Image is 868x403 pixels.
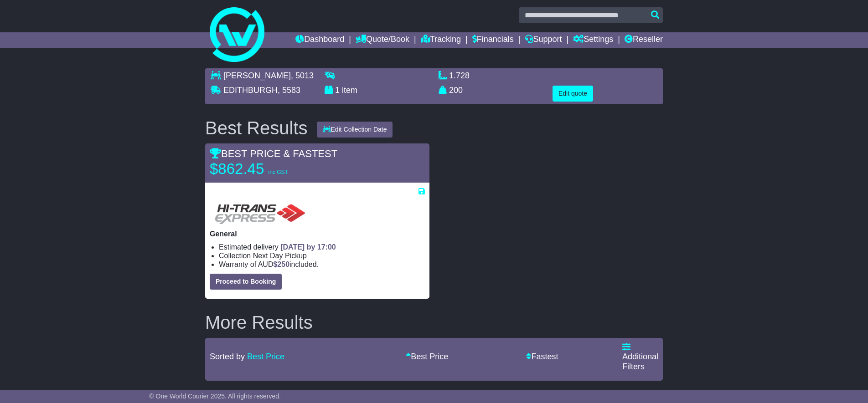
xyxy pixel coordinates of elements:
[526,352,558,361] a: Fastest
[277,260,289,268] span: 250
[210,230,425,238] p: General
[210,352,245,361] span: Sorted by
[210,196,309,225] img: HiTrans (Machship): General
[573,32,613,48] a: Settings
[553,86,593,102] button: Edit quote
[449,86,463,95] span: 200
[149,393,281,400] span: © One World Courier 2025. All rights reserved.
[210,148,337,159] span: BEST PRICE & FASTEST
[219,260,425,269] li: Warranty of AUD included.
[622,342,658,371] a: Additional Filters
[205,312,663,332] h2: More Results
[253,252,307,260] span: Next Day Pickup
[219,243,425,251] li: Estimated delivery
[219,251,425,260] li: Collection
[449,71,470,80] span: 1.728
[317,122,393,138] button: Edit Collection Date
[525,32,562,48] a: Support
[223,71,291,80] span: [PERSON_NAME]
[472,32,514,48] a: Financials
[421,32,461,48] a: Tracking
[201,118,312,138] div: Best Results
[273,260,289,268] span: $
[247,352,284,361] a: Best Price
[280,243,336,251] span: [DATE] by 17:00
[291,71,314,80] span: , 5013
[406,352,448,361] a: Best Price
[356,32,409,48] a: Quote/Book
[223,86,278,95] span: EDITHBURGH
[210,160,324,178] p: $862.45
[210,274,282,290] button: Proceed to Booking
[278,86,300,95] span: , 5583
[295,32,344,48] a: Dashboard
[335,86,340,95] span: 1
[342,86,357,95] span: item
[625,32,663,48] a: Reseller
[268,169,288,175] span: inc GST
